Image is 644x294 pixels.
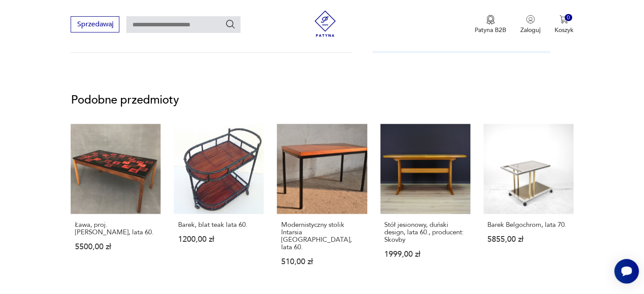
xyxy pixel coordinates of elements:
[555,15,573,34] button: 0Koszyk
[487,221,569,228] p: Barek Belgochrom, lata 70.
[178,221,260,228] p: Barek, blat teak lata 60.
[520,15,540,34] button: Zaloguj
[277,124,367,282] a: Modernistyczny stolik Intarsia Dresden, lata 60.Modernistyczny stolik Intarsia [GEOGRAPHIC_DATA],...
[380,124,470,282] a: Stół jesionowy, duński design, lata 60., producent: SkovbyStół jesionowy, duński design, lata 60....
[281,258,363,265] p: 510,00 zł
[487,235,569,243] p: 5855,00 zł
[281,221,363,251] p: Modernistyczny stolik Intarsia [GEOGRAPHIC_DATA], lata 60.
[225,19,236,29] button: Szukaj
[71,95,573,105] p: Podobne przedmioty
[614,259,639,283] iframe: Smartsupp widget button
[384,250,466,258] p: 1999,00 zł
[384,221,466,243] p: Stół jesionowy, duński design, lata 60., producent: Skovby
[486,15,495,25] img: Ikona medalu
[520,26,540,34] p: Zaloguj
[475,15,506,34] button: Patyna B2B
[71,124,161,282] a: Ława, proj. Algot P. Törneman, lata 60.Ława, proj. [PERSON_NAME], lata 60.5500,00 zł
[312,11,338,37] img: Patyna - sklep z meblami i dekoracjami vintage
[565,14,572,22] div: 0
[555,26,573,34] p: Koszyk
[75,243,157,250] p: 5500,00 zł
[475,15,506,34] a: Ikona medaluPatyna B2B
[526,15,535,24] img: Ikonka użytkownika
[483,124,573,282] a: Barek Belgochrom, lata 70.Barek Belgochrom, lata 70.5855,00 zł
[71,22,119,28] a: Sprzedawaj
[559,15,568,24] img: Ikona koszyka
[178,235,260,243] p: 1200,00 zł
[174,124,264,282] a: Barek, blat teak lata 60.Barek, blat teak lata 60.1200,00 zł
[475,26,506,34] p: Patyna B2B
[71,16,119,32] button: Sprzedawaj
[75,221,157,236] p: Ława, proj. [PERSON_NAME], lata 60.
